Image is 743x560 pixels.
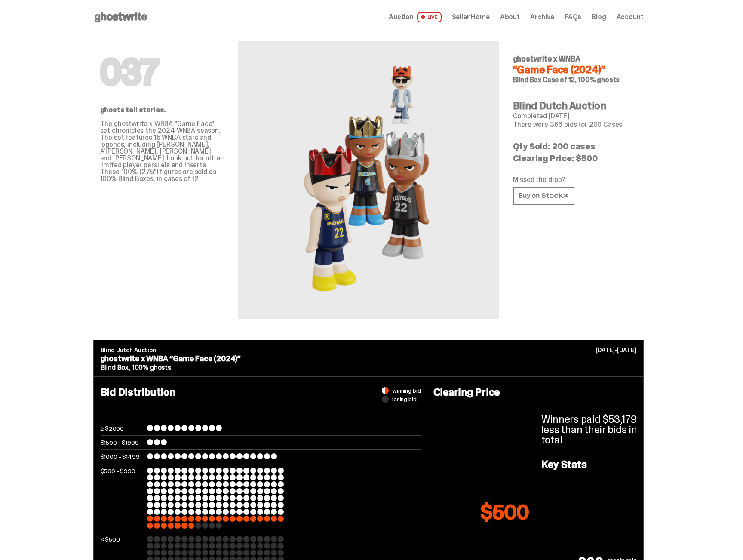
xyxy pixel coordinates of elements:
[565,14,581,21] a: FAQs
[513,54,580,64] span: ghostwrite x WNBA
[541,414,638,445] p: Winners paid $53,179 less than their bids in total
[100,107,224,114] p: ghosts tell stories.
[500,14,520,21] a: About
[513,121,637,128] p: There were 366 bids for 200 Cases.
[530,14,554,21] a: Archive
[596,347,636,353] p: [DATE]-[DATE]
[389,14,414,21] span: Auction
[101,355,636,363] p: ghostwrite x WNBA “Game Face (2024)”
[513,101,637,111] h4: Blind Dutch Auction
[302,62,435,298] img: WNBA&ldquo;Game Face (2024)&rdquo;
[101,363,130,372] span: Blind Box,
[452,14,490,21] a: Seller Home
[417,12,442,22] span: LIVE
[101,439,144,446] p: $1500 - $1999
[101,425,144,432] p: ≥ $2000
[101,468,144,529] p: $500 - $999
[100,55,224,89] h1: 037
[392,388,421,394] span: winning bid
[513,75,542,84] span: Blind Box
[541,459,638,470] h4: Key Stats
[101,347,636,353] p: Blind Dutch Auction
[617,14,644,21] a: Account
[481,502,528,523] p: $500
[100,120,224,182] p: The ghostwrite x WNBA "Game Face" set chronicles the 2024 WNBA season. The set features 15 WNBA s...
[513,176,637,183] p: Missed the drop?
[433,387,531,397] h4: Clearing Price
[513,65,637,75] h4: “Game Face (2024)”
[543,75,620,84] span: Case of 12, 100% ghosts
[392,396,417,402] span: losing bid
[389,12,441,22] a: Auction LIVE
[101,453,144,460] p: $1000 - $1499
[592,14,606,21] a: Blog
[513,154,637,163] p: Clearing Price: $500
[513,142,637,151] p: Qty Sold: 200 cases
[132,363,171,372] span: 100% ghosts
[513,113,637,120] p: Completed [DATE]
[101,387,421,425] h4: Bid Distribution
